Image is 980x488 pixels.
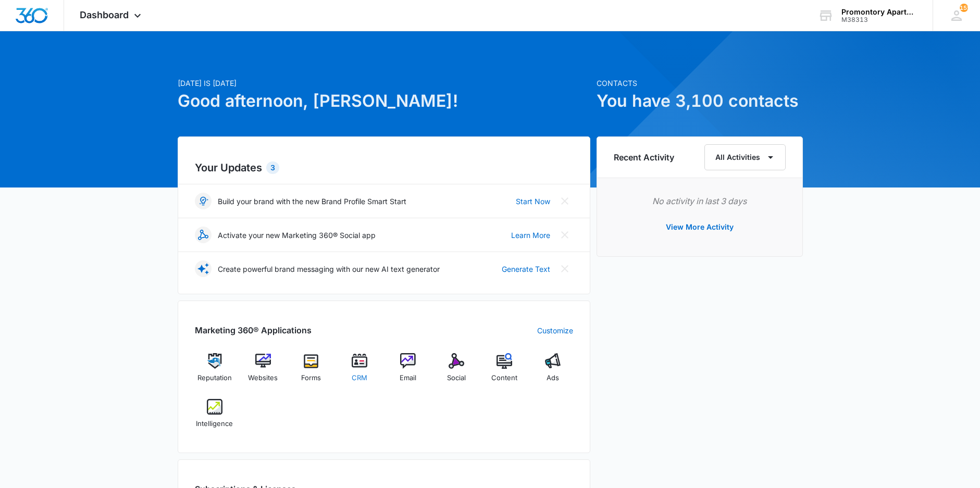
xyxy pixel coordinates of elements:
[511,230,550,241] a: Learn More
[266,161,279,174] div: 3
[301,373,321,383] span: Forms
[196,419,233,429] span: Intelligence
[841,8,917,16] div: account name
[195,353,235,391] a: Reputation
[340,353,380,391] a: CRM
[960,4,968,12] span: 155
[537,325,573,336] a: Customize
[502,264,550,274] a: Generate Text
[218,196,406,207] p: Build your brand with the new Brand Profile Smart Start
[197,373,232,383] span: Reputation
[533,353,573,391] a: Ads
[291,353,331,391] a: Forms
[178,89,590,114] h1: Good afternoon, [PERSON_NAME]!
[218,230,376,241] p: Activate your new Marketing 360® Social app
[597,89,803,114] h1: You have 3,100 contacts
[218,264,440,274] p: Create powerful brand messaging with our new AI text generator
[704,144,786,170] button: All Activities
[352,373,367,383] span: CRM
[243,353,283,391] a: Websites
[436,353,476,391] a: Social
[614,151,674,164] h6: Recent Activity
[556,193,573,209] button: Close
[614,195,786,207] p: No activity in last 3 days
[485,353,525,391] a: Content
[597,78,803,89] p: Contacts
[556,227,573,243] button: Close
[447,373,466,383] span: Social
[195,324,312,336] h2: Marketing 360® Applications
[655,215,744,240] button: View More Activity
[556,260,573,277] button: Close
[547,373,559,383] span: Ads
[841,16,917,23] div: account id
[178,78,590,89] p: [DATE] is [DATE]
[248,373,278,383] span: Websites
[195,160,573,176] h2: Your Updates
[80,9,129,20] span: Dashboard
[960,4,968,12] div: notifications count
[491,373,517,383] span: Content
[400,373,416,383] span: Email
[516,196,550,207] a: Start Now
[388,353,428,391] a: Email
[195,399,235,436] a: Intelligence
